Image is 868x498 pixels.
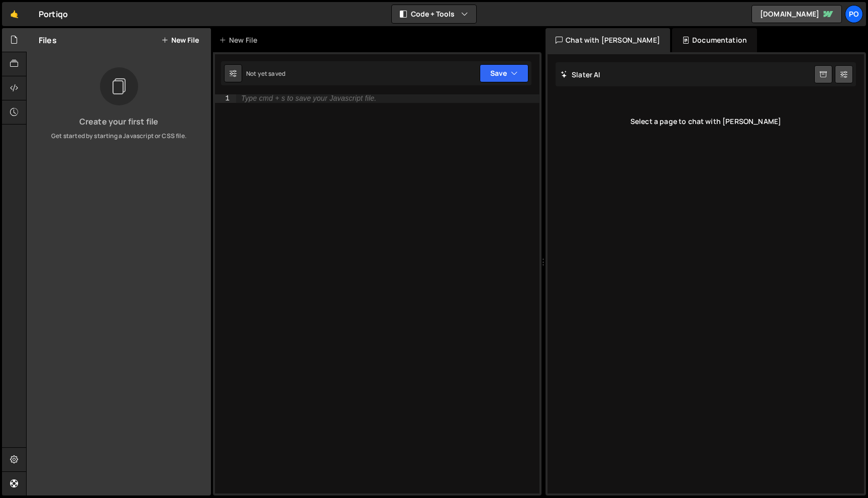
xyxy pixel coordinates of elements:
[845,5,863,23] a: Po
[546,28,670,52] div: Chat with [PERSON_NAME]
[39,35,57,46] h2: Files
[561,70,601,79] h2: Slater AI
[219,35,261,45] div: New File
[161,36,199,44] button: New File
[35,117,203,126] h3: Create your first file
[246,69,285,78] div: Not yet saved
[39,8,68,20] div: Portiqo
[241,95,376,102] div: Type cmd + s to save your Javascript file.
[480,64,528,82] button: Save
[215,94,236,103] div: 1
[392,5,476,23] button: Code + Tools
[751,5,842,23] a: [DOMAIN_NAME]
[35,132,203,141] p: Get started by starting a Javascript or CSS file.
[2,2,27,26] a: 🤙
[556,101,856,142] div: Select a page to chat with [PERSON_NAME]
[672,28,757,52] div: Documentation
